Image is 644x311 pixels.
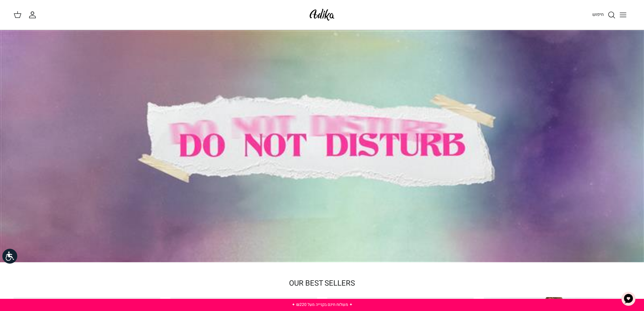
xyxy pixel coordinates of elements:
[308,7,336,23] img: Adika IL
[592,11,616,19] a: חיפוש
[28,11,39,19] a: החשבון שלי
[292,302,353,308] a: ✦ משלוח חינם בקנייה מעל ₪220 ✦
[618,289,639,309] button: צ'אט
[592,11,604,18] span: חיפוש
[289,278,355,289] a: OUR BEST SELLERS
[616,7,630,22] button: Toggle menu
